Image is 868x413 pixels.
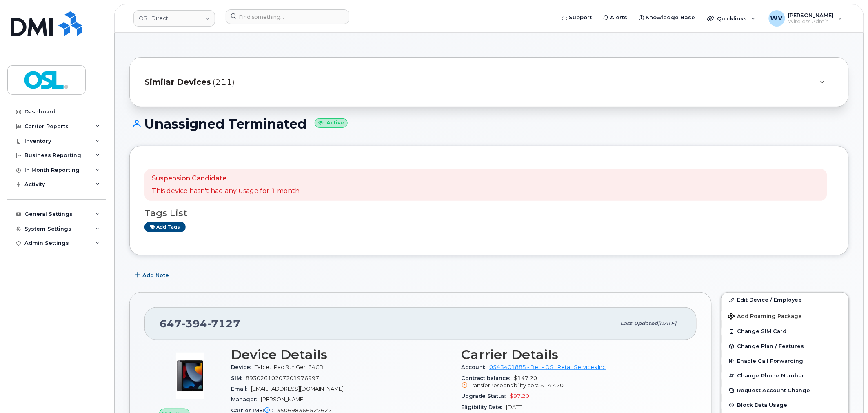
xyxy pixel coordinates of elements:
[541,382,564,389] span: $147.20
[722,369,848,383] button: Change Phone Number
[231,375,246,381] span: SIM
[462,347,682,362] h3: Carrier Details
[231,396,261,402] span: Manager
[737,343,804,349] span: Change Plan / Features
[207,318,240,330] span: 7127
[251,386,344,392] span: [EMAIL_ADDRESS][DOMAIN_NAME]
[462,404,506,410] span: Eligibility Date
[166,351,215,400] img: image20231002-3703462-c5m3jd.jpeg
[722,307,848,324] button: Add Roaming Package
[462,375,514,381] span: Contract balance
[506,404,524,410] span: [DATE]
[470,382,539,389] span: Transfer responsibility cost
[144,208,834,218] h3: Tags List
[129,117,849,131] h1: Unassigned Terminated
[621,320,658,326] span: Last updated
[182,318,207,330] span: 394
[728,313,802,321] span: Add Roaming Package
[510,393,530,399] span: $97.20
[722,324,848,339] button: Change SIM Card
[213,76,235,88] span: (211)
[160,318,240,330] span: 647
[737,358,804,364] span: Enable Call Forwarding
[722,398,848,413] button: Block Data Usage
[261,396,305,402] span: [PERSON_NAME]
[722,339,848,354] button: Change Plan / Features
[722,383,848,398] button: Request Account Change
[231,347,452,362] h3: Device Details
[722,354,848,369] button: Enable Call Forwarding
[144,222,186,232] a: Add tags
[255,364,324,370] span: Tablet iPad 9th Gen 64GB
[462,364,490,370] span: Account
[129,268,176,282] button: Add Note
[231,364,255,370] span: Device
[490,364,606,370] a: 0543401885 - Bell - OSL Retail Services Inc
[231,386,251,392] span: Email
[658,320,677,326] span: [DATE]
[462,393,510,399] span: Upgrade Status
[315,118,348,128] small: Active
[152,174,300,183] p: Suspension Candidate
[722,293,848,307] a: Edit Device / Employee
[152,187,300,196] p: This device hasn't had any usage for 1 month
[144,76,211,88] span: Similar Devices
[142,271,169,279] span: Add Note
[246,375,319,381] span: 89302610207201976997
[462,375,682,390] span: $147.20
